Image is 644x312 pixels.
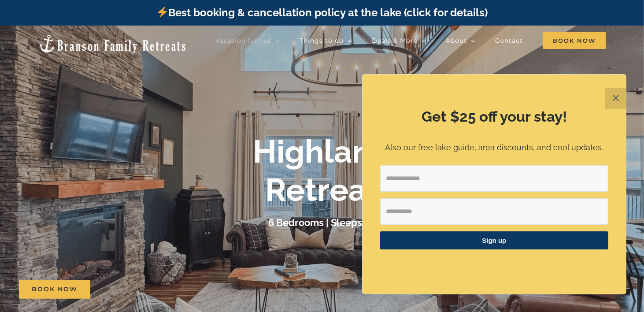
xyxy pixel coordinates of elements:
span: Book Now [32,286,78,293]
button: Close [605,88,626,109]
a: Deals & More [372,32,426,49]
span: Contact [495,37,523,44]
span: Things to do [300,37,344,44]
p: Also our free lake guide, area discounts, and cool updates. [380,141,608,154]
span: About [446,37,467,44]
input: First Name [380,198,608,225]
p: ​ [380,260,608,270]
a: Best booking & cancellation policy at the lake (click for details) [156,6,488,19]
a: Vacation homes [215,32,280,49]
b: Highland Retreat [253,133,391,208]
img: ⚡️ [157,7,168,17]
img: Branson Family Retreats Logo [38,34,187,54]
button: Sign up [380,231,608,249]
a: About [446,32,475,49]
h3: 6 Bedrooms | Sleeps 24 [269,217,376,228]
span: Vacation homes [215,37,271,44]
h2: Get $25 off your stay! [380,107,608,127]
a: Contact [495,32,523,49]
span: Book Now [543,32,606,49]
a: Book Now [19,280,90,299]
span: Deals & More [372,37,418,44]
input: Email Address [380,165,608,192]
nav: Main Menu [215,32,606,49]
a: Things to do [300,32,352,49]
